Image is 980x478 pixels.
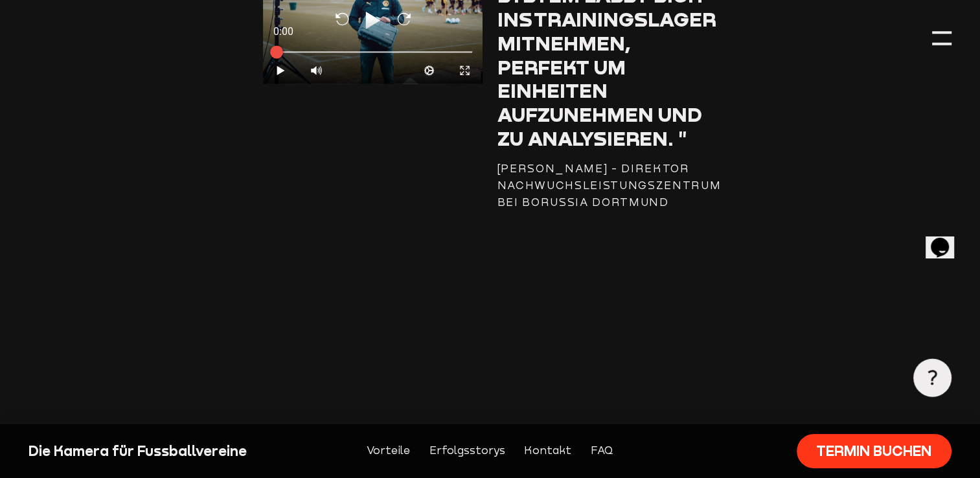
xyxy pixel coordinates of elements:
span: " [678,126,687,150]
a: Erfolgsstorys [429,442,505,459]
div: Die Kamera für Fussballvereine [28,442,248,461]
a: Termin buchen [797,434,952,469]
a: Kontakt [524,442,571,459]
iframe: chat widget [926,220,967,258]
a: Vorteile [367,442,410,459]
div: 0:00 [263,17,373,47]
div: [PERSON_NAME] - Direktor Nachwuchsleistungszentrum bei Borussia Dortmund [497,161,717,211]
a: FAQ [591,442,613,459]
